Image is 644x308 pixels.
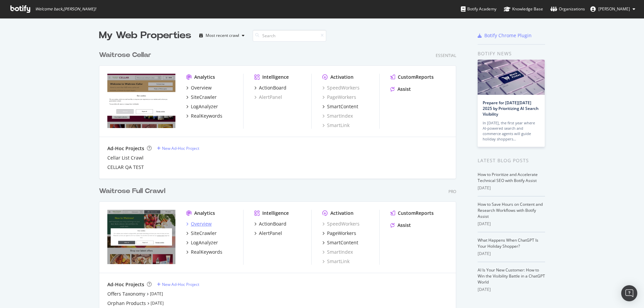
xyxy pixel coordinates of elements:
div: SiteCrawler [191,94,217,101]
div: CustomReports [398,210,434,217]
div: SiteCrawler [191,230,217,237]
div: Assist [397,222,411,229]
div: My Web Properties [99,29,191,42]
span: Welcome back, [PERSON_NAME] ! [35,6,96,12]
a: SmartIndex [322,113,353,119]
a: AlertPanel [254,230,282,237]
div: In [DATE], the first year where AI-powered search and commerce agents will guide holiday shoppers… [483,120,540,142]
a: CELLAR QA TEST [107,164,144,171]
div: [DATE] [478,287,545,293]
div: SmartContent [327,239,358,246]
div: Most recent crawl [206,34,239,38]
div: Intelligence [262,74,289,80]
button: Most recent crawl [197,30,247,41]
div: Overview [191,221,212,227]
div: SmartContent [327,103,358,110]
button: [PERSON_NAME] [585,4,641,14]
a: SmartLink [322,122,350,129]
div: ActionBoard [259,84,286,91]
a: Assist [390,222,411,229]
a: PageWorkers [322,94,356,101]
a: LogAnalyzer [186,239,218,246]
a: SiteCrawler [186,94,217,101]
a: How to Save Hours on Content and Research Workflows with Botify Assist [478,201,543,219]
a: CustomReports [390,210,434,217]
div: New Ad-Hoc Project [162,145,199,151]
div: Waitrose Full Crawl [99,186,165,196]
a: [DATE] [151,300,164,306]
a: New Ad-Hoc Project [157,145,199,151]
a: Prepare for [DATE][DATE] 2025 by Prioritizing AI Search Visibility [483,100,539,117]
a: Assist [390,86,411,93]
a: SmartContent [322,239,358,246]
img: www.waitrose.com [107,210,175,264]
div: Open Intercom Messenger [621,285,637,301]
div: AlertPanel [259,230,282,237]
div: ActionBoard [259,221,286,227]
div: Organizations [550,6,585,12]
div: [DATE] [478,221,545,227]
a: SpeedWorkers [322,84,360,91]
a: CustomReports [390,74,434,80]
a: Waitrose Full Crawl [99,186,168,196]
div: Activation [330,210,354,217]
div: CustomReports [398,74,434,80]
div: Botify news [478,50,545,57]
div: Botify Academy [461,6,496,12]
a: ActionBoard [254,221,286,227]
div: RealKeywords [191,249,222,255]
div: Knowledge Base [504,6,543,12]
div: Ad-Hoc Projects [107,145,144,152]
a: Overview [186,84,212,91]
span: Phil McDonald [598,6,630,12]
a: Botify Chrome Plugin [478,32,532,39]
div: Latest Blog Posts [478,157,545,164]
a: How to Prioritize and Accelerate Technical SEO with Botify Assist [478,172,538,183]
div: PageWorkers [327,230,356,237]
div: Pro [448,189,456,194]
div: Waitrose Cellar [99,50,151,60]
a: SiteCrawler [186,230,217,237]
a: What Happens When ChatGPT Is Your Holiday Shopper? [478,237,538,249]
a: Waitrose Cellar [99,50,154,60]
img: waitrosecellar.com [107,74,175,128]
div: Ad-Hoc Projects [107,281,144,288]
a: Overview [186,221,212,227]
a: SmartContent [322,103,358,110]
a: SpeedWorkers [322,221,360,227]
div: New Ad-Hoc Project [162,282,199,287]
a: Cellar List Crawl [107,155,144,161]
div: LogAnalyzer [191,103,218,110]
a: New Ad-Hoc Project [157,282,199,287]
div: Essential [436,53,456,58]
a: AI Is Your New Customer: How to Win the Visibility Battle in a ChatGPT World [478,267,545,285]
div: LogAnalyzer [191,239,218,246]
a: ActionBoard [254,84,286,91]
div: Activation [330,74,354,80]
div: Intelligence [262,210,289,217]
a: AlertPanel [254,94,282,101]
a: [DATE] [150,291,163,297]
div: Overview [191,84,212,91]
div: Assist [397,86,411,93]
input: Search [253,30,326,42]
div: Botify Chrome Plugin [484,32,532,39]
a: PageWorkers [322,230,356,237]
div: Analytics [194,210,215,217]
a: Offers Taxonomy [107,291,145,297]
a: Orphan Products [107,300,146,307]
a: RealKeywords [186,249,222,255]
a: LogAnalyzer [186,103,218,110]
a: SmartIndex [322,249,353,255]
a: SmartLink [322,258,350,265]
